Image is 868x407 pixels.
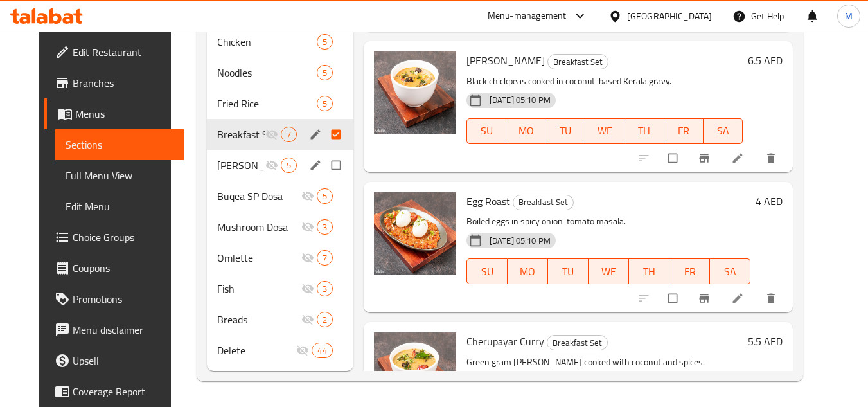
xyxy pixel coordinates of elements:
span: Choice Groups [73,230,174,245]
span: Buqea SP Dosa [217,188,301,204]
span: Menus [75,106,174,122]
svg: Inactive section [265,159,278,172]
span: 3 [317,221,332,233]
button: TH [629,258,669,284]
div: items [317,96,333,111]
div: Omlette7 [207,242,353,273]
div: Breakfast Set7edit [207,119,353,150]
span: 7 [281,129,296,141]
span: Coupons [73,260,174,276]
p: Green gram [PERSON_NAME] cooked with coconut and spices. [466,354,743,370]
a: Coupons [44,253,184,284]
button: WE [589,258,629,284]
button: edit [307,157,326,174]
div: Fried Rice [217,96,317,111]
span: [PERSON_NAME] [217,158,265,173]
div: items [317,34,333,50]
div: Delete44 [207,335,353,366]
span: Omlette [217,250,301,266]
div: items [281,158,297,173]
a: Sections [55,129,184,160]
button: delete [757,284,788,312]
span: 44 [312,345,332,357]
span: WE [590,122,619,140]
a: Choice Groups [44,222,184,253]
div: Breakfast Set [513,195,574,210]
a: Branches [44,68,184,98]
a: Promotions [44,284,184,314]
div: items [317,219,333,235]
button: FR [664,118,704,144]
span: Breads [217,312,301,327]
img: Egg Roast [374,192,456,275]
span: FR [669,122,698,140]
span: SA [709,122,738,140]
div: Fried Rice5 [207,88,353,119]
span: 3 [317,283,332,295]
span: Mushroom Dosa [217,219,301,235]
span: TU [551,122,580,140]
svg: Inactive section [301,313,314,326]
span: TH [634,262,664,281]
a: Edit menu item [731,292,747,305]
button: SU [466,118,506,144]
span: MO [513,262,543,281]
div: Breads2 [207,304,353,335]
button: delete [757,144,788,172]
span: SU [472,262,502,281]
button: FR [669,258,710,284]
button: SU [466,258,508,284]
div: items [281,127,297,142]
span: 5 [317,36,332,48]
div: items [312,343,332,358]
div: Chicken5 [207,26,353,57]
div: Mushroom Dosa3 [207,212,353,242]
button: TH [624,118,664,144]
span: SU [472,122,501,140]
span: Breakfast Set [548,55,608,69]
button: SA [710,258,750,284]
span: M [845,9,853,23]
span: [DATE] 05:10 PM [484,235,556,247]
span: Menu disclaimer [73,322,174,338]
a: Upsell [44,345,184,376]
span: [DATE] 05:10 PM [484,94,556,106]
span: Select to update [660,286,687,311]
button: SA [704,118,743,144]
span: Coverage Report [73,384,174,399]
span: 5 [317,190,332,203]
span: Branches [73,75,174,91]
div: items [317,188,333,204]
a: Edit Restaurant [44,37,184,68]
span: Sections [66,137,174,152]
h6: 4 AED [756,192,783,210]
span: Breakfast Set [513,195,573,210]
img: Kadala Curry [374,51,456,134]
span: Delete [217,343,297,358]
p: Boiled eggs in spicy onion-tomato masala. [466,213,751,230]
div: [PERSON_NAME]5edit [207,150,353,181]
div: Fish3 [207,273,353,304]
span: SA [715,262,745,281]
a: Full Menu View [55,160,184,191]
div: Breakfast Set [547,335,608,350]
button: MO [508,258,548,284]
button: Branch-specific-item [690,144,721,172]
span: FR [675,262,705,281]
svg: Inactive section [301,282,314,295]
span: Fish [217,281,301,296]
div: Noodles5 [207,57,353,88]
span: Chicken [217,34,317,50]
span: TU [553,262,583,281]
button: Branch-specific-item [690,284,721,312]
span: MO [511,122,540,140]
span: Noodles [217,65,317,80]
div: Breakfast Set [217,127,265,142]
div: items [317,65,333,80]
button: TU [548,258,589,284]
